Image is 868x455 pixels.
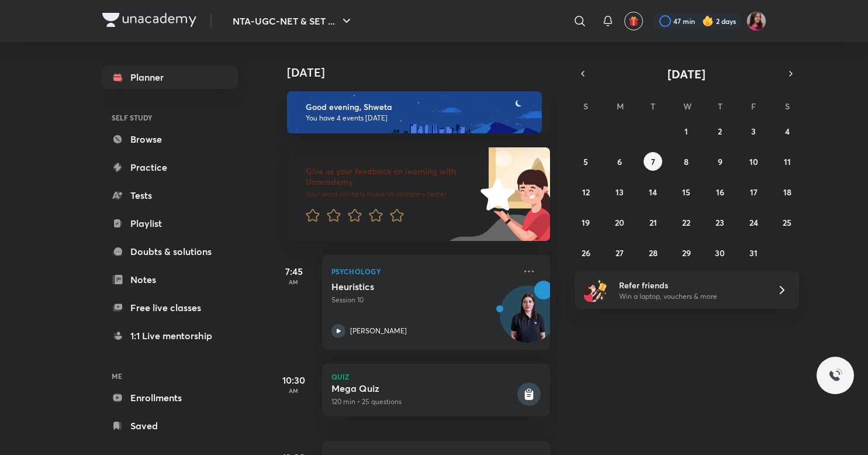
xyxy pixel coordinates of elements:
[610,243,629,262] button: October 27, 2025
[684,126,688,137] abbr: October 1, 2025
[617,156,622,167] abbr: October 6, 2025
[744,243,763,262] button: October 31, 2025
[711,152,729,171] button: October 9, 2025
[711,122,729,140] button: October 2, 2025
[102,127,238,151] a: Browse
[102,324,238,347] a: 1:1 Live mentorship
[331,295,515,305] p: Session 10
[778,152,797,171] button: October 11, 2025
[778,182,797,201] button: October 18, 2025
[441,147,550,241] img: feedback_image
[746,11,766,31] img: Shweta Mishra
[102,414,238,437] a: Saved
[331,281,477,292] h5: Heuristics
[778,122,797,140] button: October 4, 2025
[711,243,729,262] button: October 30, 2025
[668,66,706,82] span: [DATE]
[751,101,756,112] abbr: Friday
[102,296,238,319] a: Free live classes
[331,264,515,278] p: Psychology
[651,101,655,112] abbr: Tuesday
[591,66,783,82] button: [DATE]
[102,13,196,27] img: Company Logo
[682,217,690,228] abbr: October 22, 2025
[644,213,662,232] button: October 21, 2025
[583,156,588,167] abbr: October 5, 2025
[628,16,639,26] img: avatar
[617,101,624,112] abbr: Monday
[644,152,662,171] button: October 7, 2025
[576,152,595,171] button: October 5, 2025
[619,279,763,291] h6: Refer friends
[644,243,662,262] button: October 28, 2025
[744,122,763,140] button: October 3, 2025
[744,152,763,171] button: October 10, 2025
[649,247,658,258] abbr: October 28, 2025
[306,166,476,187] h6: Give us your feedback on learning with Unacademy
[226,9,361,33] button: NTA-UGC-NET & SET ...
[576,243,595,262] button: October 26, 2025
[610,152,629,171] button: October 6, 2025
[582,217,590,228] abbr: October 19, 2025
[718,156,722,167] abbr: October 9, 2025
[644,182,662,201] button: October 14, 2025
[306,113,531,123] p: You have 4 events [DATE]
[715,217,724,228] abbr: October 23, 2025
[651,156,655,167] abbr: October 7, 2025
[677,213,696,232] button: October 22, 2025
[102,13,196,30] a: Company Logo
[716,187,724,198] abbr: October 16, 2025
[615,217,624,228] abbr: October 20, 2025
[576,213,595,232] button: October 19, 2025
[718,126,722,137] abbr: October 2, 2025
[102,184,238,207] a: Tests
[749,156,758,167] abbr: October 10, 2025
[331,397,515,407] p: 120 min • 25 questions
[102,268,238,291] a: Notes
[677,122,696,140] button: October 1, 2025
[744,213,763,232] button: October 24, 2025
[778,213,797,232] button: October 25, 2025
[682,247,691,258] abbr: October 29, 2025
[649,217,657,228] abbr: October 21, 2025
[584,278,607,302] img: referral
[785,126,790,137] abbr: October 4, 2025
[683,101,691,112] abbr: Wednesday
[783,217,791,228] abbr: October 25, 2025
[684,156,689,167] abbr: October 8, 2025
[582,187,590,198] abbr: October 12, 2025
[102,108,238,127] h6: SELF STUDY
[619,291,763,302] p: Win a laptop, vouchers & more
[102,66,238,89] a: Planner
[287,66,562,80] h4: [DATE]
[287,91,542,133] img: evening
[750,187,758,198] abbr: October 17, 2025
[610,182,629,201] button: October 13, 2025
[744,182,763,201] button: October 17, 2025
[677,243,696,262] button: October 29, 2025
[306,189,476,199] p: Your word will help make Unacademy better
[331,382,515,394] h5: Mega Quiz
[500,292,556,348] img: Avatar
[102,212,238,235] a: Playlist
[677,182,696,201] button: October 15, 2025
[102,386,238,409] a: Enrollments
[702,15,714,27] img: streak
[583,101,588,112] abbr: Sunday
[783,187,791,198] abbr: October 18, 2025
[331,373,541,380] p: Quiz
[677,152,696,171] button: October 8, 2025
[711,213,729,232] button: October 23, 2025
[682,187,690,198] abbr: October 15, 2025
[718,101,722,112] abbr: Thursday
[785,101,790,112] abbr: Saturday
[271,387,317,394] p: AM
[749,217,758,228] abbr: October 24, 2025
[624,12,643,30] button: avatar
[271,278,317,285] p: AM
[610,213,629,232] button: October 20, 2025
[576,182,595,201] button: October 12, 2025
[102,366,238,386] h6: ME
[649,187,657,198] abbr: October 14, 2025
[715,247,725,258] abbr: October 30, 2025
